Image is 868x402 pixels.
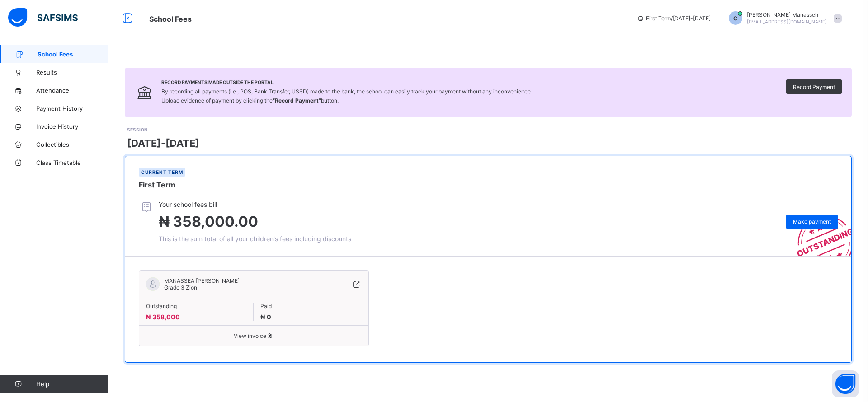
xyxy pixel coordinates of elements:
[747,19,827,24] span: [EMAIL_ADDRESS][DOMAIN_NAME]
[164,277,240,284] span: MANASSEA [PERSON_NAME]
[146,313,180,321] span: ₦ 358,000
[786,205,851,256] img: outstanding-stamp.3c148f88c3ebafa6da95868fa43343a1.svg
[793,218,831,225] span: Make payment
[36,159,108,166] span: Class Timetable
[146,332,362,339] span: View invoice
[141,169,183,175] span: Current term
[260,313,271,321] span: ₦ 0
[36,87,108,94] span: Attendance
[273,97,321,104] b: “Record Payment”
[36,141,108,148] span: Collectibles
[36,380,108,388] span: Help
[36,105,108,112] span: Payment History
[733,15,737,22] span: C
[164,284,197,291] span: Grade 3 Zion
[720,11,846,25] div: ChloeManasseh
[8,8,78,27] img: safsims
[747,11,827,18] span: [PERSON_NAME] Manasseh
[159,201,351,208] span: Your school fees bill
[159,213,258,230] span: ₦ 358,000.00
[36,69,108,76] span: Results
[260,303,361,309] span: Paid
[637,15,711,22] span: session/term information
[161,79,532,85] span: Record Payments Made Outside the Portal
[146,303,246,309] span: Outstanding
[36,123,108,130] span: Invoice History
[127,127,147,132] span: SESSION
[832,370,859,397] button: Open asap
[159,235,351,243] span: This is the sum total of all your children's fees including discounts
[127,137,199,149] span: [DATE]-[DATE]
[149,14,192,23] span: School Fees
[161,88,532,104] span: By recording all payments (i.e., POS, Bank Transfer, USSD) made to the bank, the school can easil...
[139,180,175,189] span: First Term
[38,51,108,58] span: School Fees
[793,84,835,90] span: Record Payment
